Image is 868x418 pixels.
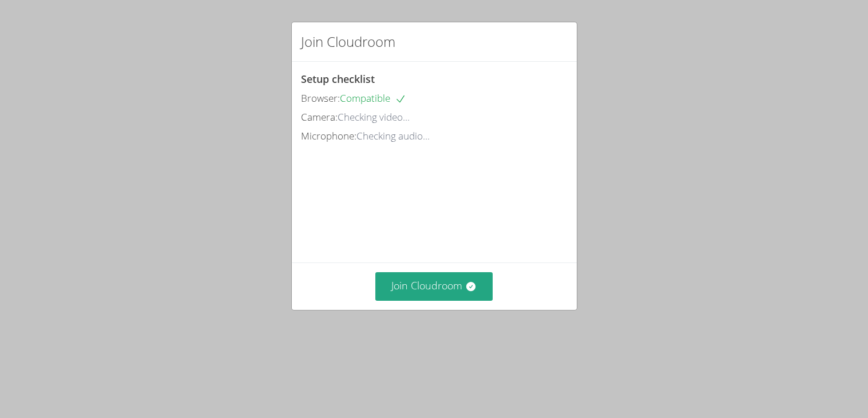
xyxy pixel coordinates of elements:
[301,129,356,142] span: Microphone:
[340,91,406,105] span: Compatible
[375,272,493,300] button: Join Cloudroom
[301,72,375,86] span: Setup checklist
[301,110,338,124] span: Camera:
[301,91,340,105] span: Browser:
[338,110,410,124] span: Checking video...
[356,129,430,142] span: Checking audio...
[301,31,395,52] h2: Join Cloudroom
